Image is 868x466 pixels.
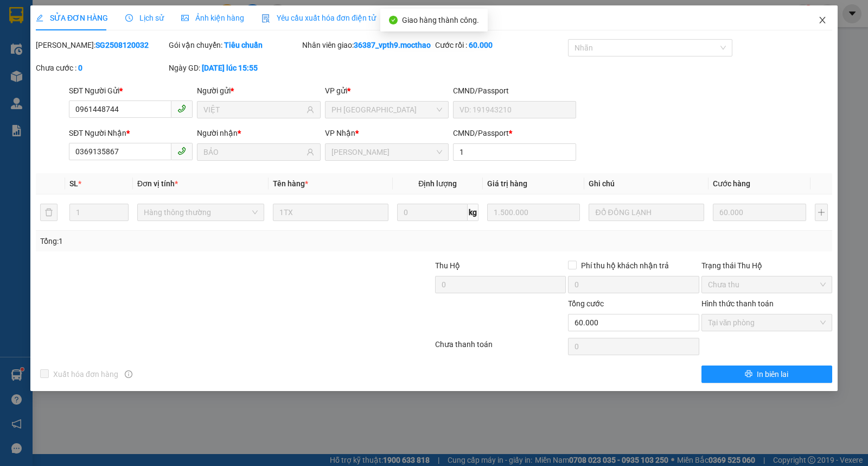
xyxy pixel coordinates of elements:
input: Tên người nhận [203,146,304,158]
span: Ảnh kiện hàng [181,14,244,22]
span: Hàng thông thường [144,204,258,221]
span: close [818,16,827,24]
label: Hình thức thanh toán [701,299,774,308]
span: user [307,148,314,156]
img: icon [261,14,270,23]
span: In biên lai [757,368,788,380]
span: user [307,106,314,114]
b: SG2508120032 [95,41,149,49]
input: VD: Bàn, Ghế [273,204,388,221]
b: 36387_vpth9.mocthao [354,41,431,49]
div: Người gửi [197,85,321,97]
div: Nhân viên giao: [302,39,433,51]
b: 60.000 [469,41,493,49]
span: Tổng cước [568,299,604,308]
div: Trạng thái Thu Hộ [701,260,832,272]
span: VP Nhận [325,129,355,137]
input: VD: 191943210 [453,101,577,118]
button: plus [815,204,828,221]
span: clock-circle [125,14,133,22]
span: edit [36,14,43,22]
div: Người nhận [197,127,321,139]
span: Chưa thu [708,276,826,293]
button: delete [40,204,58,221]
span: Giao hàng thành công. [402,16,479,24]
input: Tên người gửi [203,104,304,116]
div: Chưa cước : [36,62,167,74]
div: CMND/Passport [453,127,577,139]
button: printerIn biên lai [701,366,832,383]
div: Cước rồi : [435,39,566,51]
div: VP gửi [325,85,449,97]
th: Ghi chú [584,173,709,194]
div: Chưa thanh toán [434,338,567,357]
span: kg [468,204,478,221]
span: check-circle [389,16,398,24]
span: picture [181,14,189,22]
span: Đơn vị tính [137,179,178,188]
div: [PERSON_NAME]: [36,39,167,51]
span: Cước hàng [713,179,750,188]
span: Tại văn phòng [708,314,826,331]
span: Giá trị hàng [487,179,527,188]
span: Phí thu hộ khách nhận trả [577,260,673,272]
span: Tuy Hòa [331,144,442,160]
span: PH Sài Gòn [331,102,442,118]
span: SL [69,179,78,188]
span: Định lượng [418,179,457,188]
span: Tên hàng [273,179,308,188]
span: Yêu cầu xuất hóa đơn điện tử [261,14,376,22]
input: Ghi Chú [589,204,704,221]
div: Ngày GD: [169,62,299,74]
span: info-circle [125,370,132,378]
b: 0 [78,64,82,72]
button: Close [807,5,838,36]
span: Lịch sử [125,14,164,22]
div: Gói vận chuyển: [169,39,299,51]
b: Tiêu chuẩn [224,41,263,49]
span: printer [745,370,752,379]
input: 0 [713,204,806,221]
div: SĐT Người Gửi [69,85,193,97]
div: Tổng: 1 [40,235,336,247]
span: Xuất hóa đơn hàng [49,368,123,380]
div: CMND/Passport [453,85,577,97]
span: Thu Hộ [435,261,460,270]
span: phone [177,104,186,113]
span: phone [177,147,186,155]
input: 0 [487,204,580,221]
b: [DATE] lúc 15:55 [202,64,258,72]
span: SỬA ĐƠN HÀNG [36,14,108,22]
div: SĐT Người Nhận [69,127,193,139]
